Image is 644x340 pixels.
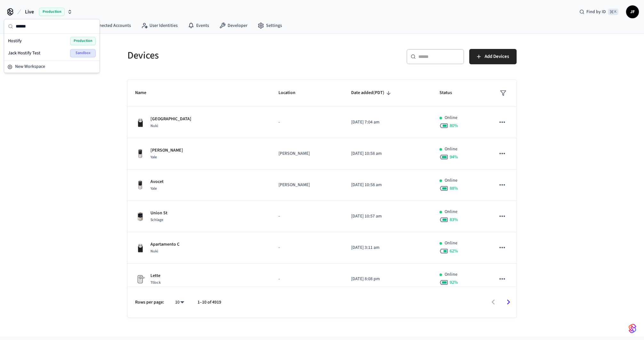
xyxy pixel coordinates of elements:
[150,241,180,248] p: Apartamento C
[626,5,639,18] button: JF
[253,20,287,31] a: Settings
[150,154,157,160] span: Yale
[150,186,157,191] span: Yale
[445,271,457,278] p: Online
[183,20,214,31] a: Events
[70,37,96,45] span: Production
[450,123,458,129] span: 80 %
[445,177,457,184] p: Online
[136,20,183,31] a: User Identities
[214,20,253,31] a: Developer
[127,49,318,62] h5: Devices
[278,88,304,98] span: Location
[351,244,424,251] p: [DATE] 3:11 am
[25,8,34,16] span: Live
[450,279,458,286] span: 92 %
[135,149,145,159] img: Yale Assure Touchscreen Wifi Smart Lock, Satin Nickel, Front
[574,6,624,18] div: Find by ID⌘ K
[627,6,638,18] span: JF
[445,115,457,121] p: Online
[351,88,393,98] span: Date added(PDT)
[39,8,65,16] span: Production
[278,150,335,157] p: [PERSON_NAME]
[485,52,509,61] span: Add Devices
[278,213,335,220] p: -
[150,210,167,217] p: Union St
[150,249,158,254] span: Nuki
[70,49,96,57] span: Sandbox
[172,298,187,307] div: 10
[278,119,335,126] p: -
[445,240,457,247] p: Online
[469,49,517,64] button: Add Devices
[150,217,163,223] span: Schlage
[450,185,458,192] span: 88 %
[278,182,335,188] p: [PERSON_NAME]
[135,243,145,253] img: Nuki Smart Lock 3.0 Pro Black, Front
[445,209,457,215] p: Online
[586,9,606,15] span: Find by ID
[501,295,516,310] button: Go to next page
[450,217,458,223] span: 83 %
[135,180,145,190] img: Yale Assure Touchscreen Wifi Smart Lock, Satin Nickel, Front
[197,299,221,306] p: 1–10 of 4919
[150,116,191,123] p: [GEOGRAPHIC_DATA]
[278,244,335,251] p: -
[135,299,164,306] p: Rows per page:
[150,273,161,279] p: Lette
[439,88,460,98] span: Status
[8,38,22,44] span: Hostify
[150,123,158,129] span: Nuki
[351,213,424,220] p: [DATE] 10:57 am
[150,280,161,285] span: Ttlock
[351,150,424,157] p: [DATE] 10:58 am
[445,146,457,153] p: Online
[135,88,155,98] span: Name
[450,248,458,254] span: 62 %
[135,274,145,284] img: Placeholder Lock Image
[608,9,618,15] span: ⌘ K
[150,178,164,185] p: Avocet
[629,323,636,334] img: SeamLogoGradient.69752ec5.svg
[351,276,424,282] p: [DATE] 8:08 pm
[450,154,458,160] span: 94 %
[135,211,145,222] img: Schlage Sense Smart Deadbolt with Camelot Trim, Front
[4,34,100,60] div: Suggestions
[8,50,40,56] span: Jack Hostify Test
[135,117,145,128] img: Nuki Smart Lock 3.0 Pro Black, Front
[351,119,424,126] p: [DATE] 7:04 am
[278,276,335,282] p: -
[78,20,136,31] a: Connected Accounts
[15,63,45,70] span: New Workspace
[351,182,424,188] p: [DATE] 10:58 am
[5,61,99,72] button: New Workspace
[150,147,183,154] p: [PERSON_NAME]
